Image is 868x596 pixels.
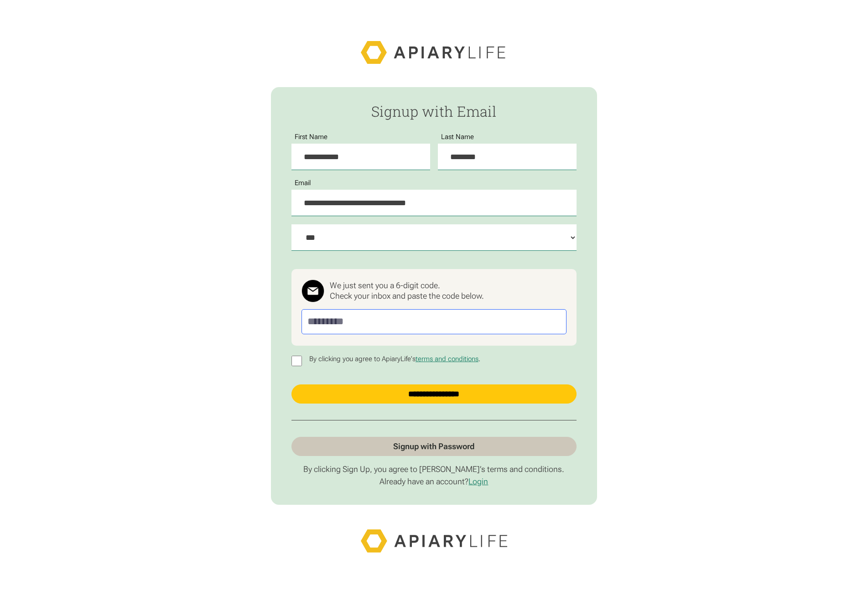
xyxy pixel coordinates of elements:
a: terms and conditions [416,355,478,363]
label: Email [291,179,314,187]
p: By clicking you agree to ApiaryLife's . [306,355,483,363]
p: Already have an account? [291,477,577,487]
h2: Signup with Email [291,104,577,119]
label: Last Name [438,133,477,141]
div: We just sent you a 6-digit code. Check your inbox and paste the code below. [330,280,484,301]
form: Passwordless Signup [271,87,597,505]
label: First Name [291,133,331,141]
a: Login [468,477,488,486]
a: Signup with Password [291,437,577,456]
p: By clicking Sign Up, you agree to [PERSON_NAME]’s terms and conditions. [291,464,577,474]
